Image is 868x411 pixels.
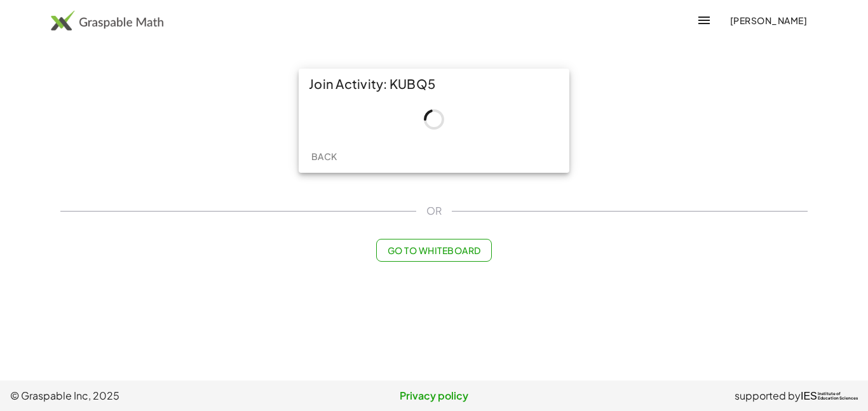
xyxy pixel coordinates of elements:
span: [PERSON_NAME] [729,15,807,26]
span: © Graspable Inc, 2025 [10,388,293,403]
span: IES [801,390,817,402]
button: Back [304,145,344,168]
span: Back [311,151,337,162]
a: Privacy policy [293,388,576,403]
button: Go to Whiteboard [376,239,491,262]
span: Go to Whiteboard [387,245,480,256]
span: supported by [735,388,801,403]
div: Join Activity: KUBQ5 [299,69,569,99]
a: IESInstitute ofEducation Sciences [801,388,858,403]
span: OR [426,203,442,219]
button: [PERSON_NAME] [719,9,817,32]
span: Institute of Education Sciences [818,392,858,401]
